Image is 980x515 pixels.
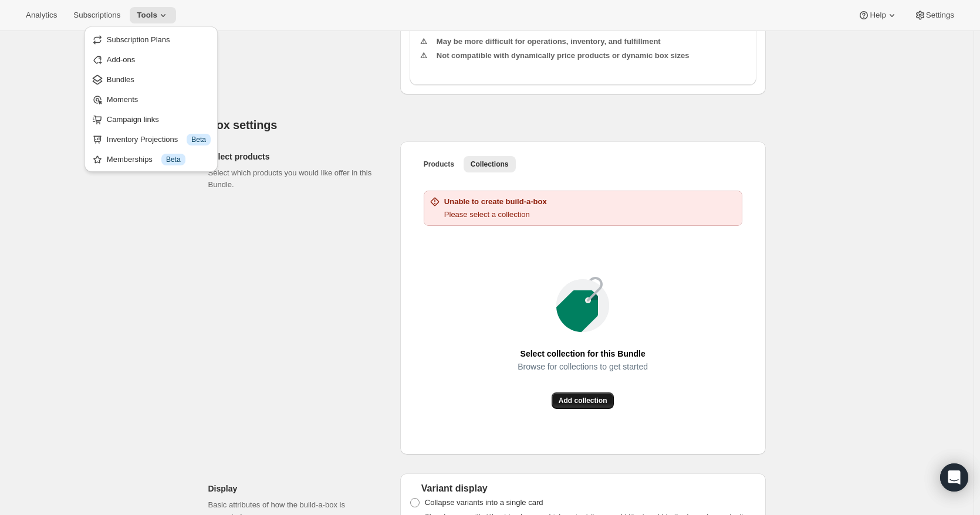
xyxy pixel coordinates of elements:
[166,155,181,164] span: Beta
[559,396,607,405] span: Add collection
[444,209,547,221] p: Please select a collection
[471,160,509,169] span: Collections
[107,75,134,84] span: Bundles
[208,118,766,132] h2: Box settings
[107,95,138,104] span: Moments
[434,50,747,62] li: Not compatible with dynamically price products or dynamic box sizes
[424,160,454,169] span: Products
[434,36,747,48] li: May be more difficult for operations, inventory, and fulfillment
[19,7,64,23] button: Analytics
[851,7,904,23] button: Help
[88,110,214,128] button: Campaign links
[907,7,961,23] button: Settings
[88,30,214,49] button: Subscription Plans
[107,154,211,165] div: Memberships
[425,498,543,507] span: Collapse variants into a single card
[208,151,381,162] h2: Select products
[88,90,214,109] button: Moments
[107,134,211,145] div: Inventory Projections
[26,11,57,20] span: Analytics
[66,7,127,23] button: Subscriptions
[88,70,214,89] button: Bundles
[926,11,954,20] span: Settings
[208,167,381,191] p: Select which products you would like offer in this Bundle.
[191,135,206,144] span: Beta
[410,483,756,494] div: Variant display
[88,50,214,69] button: Add-ons
[940,463,968,492] div: Open Intercom Messenger
[88,130,214,148] button: Inventory Projections
[107,55,135,64] span: Add-ons
[208,483,381,494] h2: Display
[73,11,120,20] span: Subscriptions
[444,196,547,208] h2: Unable to create build-a-box
[137,11,157,20] span: Tools
[107,35,170,44] span: Subscription Plans
[518,358,648,375] span: Browse for collections to get started
[88,150,214,168] button: Memberships
[130,7,176,23] button: Tools
[107,115,159,124] span: Campaign links
[521,345,646,362] span: Select collection for this Bundle
[552,392,614,409] button: Add collection
[870,11,886,20] span: Help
